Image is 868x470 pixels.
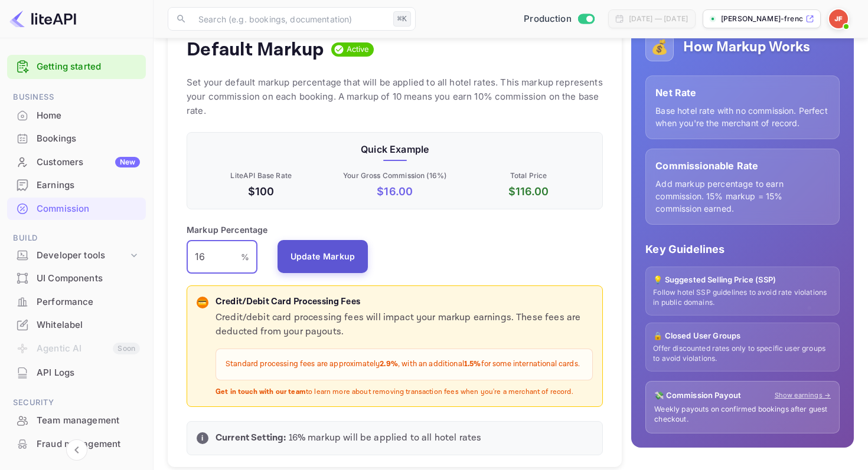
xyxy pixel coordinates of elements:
div: Team management [7,409,146,432]
p: 💳 [198,297,207,308]
a: Earnings [7,174,146,196]
div: Fraud management [7,433,146,456]
a: Performance [7,291,146,313]
div: API Logs [37,366,140,380]
p: $100 [197,183,325,199]
input: 0 [187,241,241,274]
div: Earnings [7,174,146,197]
div: Team management [37,414,140,428]
strong: Get in touch with our team [216,387,306,396]
div: Switch to Sandbox mode [519,12,599,26]
p: 💰 [651,37,668,58]
p: Credit/debit card processing fees will impact your markup earnings. These fees are deducted from ... [216,311,593,339]
a: Bookings [7,127,146,149]
input: Search (e.g. bookings, documentation) [191,7,389,31]
a: Getting started [37,60,140,74]
a: Team management [7,409,146,431]
p: 💡 Suggested Selling Price (SSP) [653,274,832,286]
p: 🔒 Closed User Groups [653,330,832,342]
p: 16 % markup will be applied to all hotel rates [216,431,593,445]
p: 💸 Commission Payout [654,390,741,402]
span: Active [342,44,374,55]
p: Add markup percentage to earn commission. 15% markup = 15% commission earned. [655,178,830,215]
div: [DATE] — [DATE] [629,14,688,24]
p: Offer discounted rates only to specific user groups to avoid violations. [653,344,832,364]
p: Markup Percentage [187,224,268,236]
div: Whitelabel [7,314,146,337]
div: Commission [7,198,146,221]
div: New [115,157,140,167]
p: Set your default markup percentage that will be applied to all hotel rates. This markup represent... [187,75,603,118]
h4: Default Markup [187,38,324,61]
span: Build [7,232,146,245]
button: Update Markup [278,240,368,273]
strong: 1.5% [464,359,481,369]
p: Base hotel rate with no commission. Perfect when you're the merchant of record. [655,104,830,129]
p: LiteAPI Base Rate [197,170,325,181]
div: Fraud management [37,438,140,451]
a: UI Components [7,267,146,289]
div: Earnings [37,179,140,192]
p: Weekly payouts on confirmed bookings after guest checkout. [654,405,831,425]
p: Net Rate [655,86,830,100]
p: $ 16.00 [330,183,459,199]
span: Production [524,12,572,26]
div: Performance [7,291,146,314]
a: API Logs [7,361,146,383]
a: Home [7,104,146,126]
div: Developer tools [37,249,128,262]
div: Bookings [37,132,140,146]
span: Security [7,396,146,409]
div: Bookings [7,127,146,150]
p: Credit/Debit Card Processing Fees [216,295,593,309]
a: CustomersNew [7,151,146,173]
strong: Current Setting: [216,432,286,444]
div: API Logs [7,361,146,384]
div: Customers [37,156,140,169]
div: Developer tools [7,245,146,266]
div: ⌘K [393,11,411,27]
p: Quick Example [197,142,593,156]
button: Collapse navigation [66,439,87,461]
a: Commission [7,198,146,219]
div: UI Components [37,272,140,285]
div: Home [7,104,146,127]
p: Follow hotel SSP guidelines to avoid rate violations in public domains. [653,288,832,308]
div: Commission [37,202,140,216]
p: i [201,433,203,443]
img: LiteAPI logo [9,9,76,28]
div: UI Components [7,267,146,290]
p: $ 116.00 [464,183,593,199]
a: Fraud management [7,433,146,455]
div: Getting started [7,55,146,79]
p: Total Price [464,170,593,181]
p: Your Gross Commission ( 16 %) [330,170,459,181]
p: Commissionable Rate [655,159,830,173]
div: Whitelabel [37,318,140,332]
p: Key Guidelines [645,241,840,257]
a: Whitelabel [7,314,146,336]
p: % [241,251,249,263]
div: Home [37,109,140,123]
div: Performance [37,295,140,309]
a: Show earnings → [775,390,831,400]
p: to learn more about removing transaction fees when you're a merchant of record. [216,387,593,397]
p: [PERSON_NAME]-french-ziapz.nuite... [721,14,803,24]
span: Business [7,91,146,104]
strong: 2.9% [380,359,398,369]
h5: How Markup Works [683,38,810,57]
div: CustomersNew [7,151,146,174]
p: Standard processing fees are approximately , with an additional for some international cards. [226,359,583,370]
img: Jon French [829,9,848,28]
